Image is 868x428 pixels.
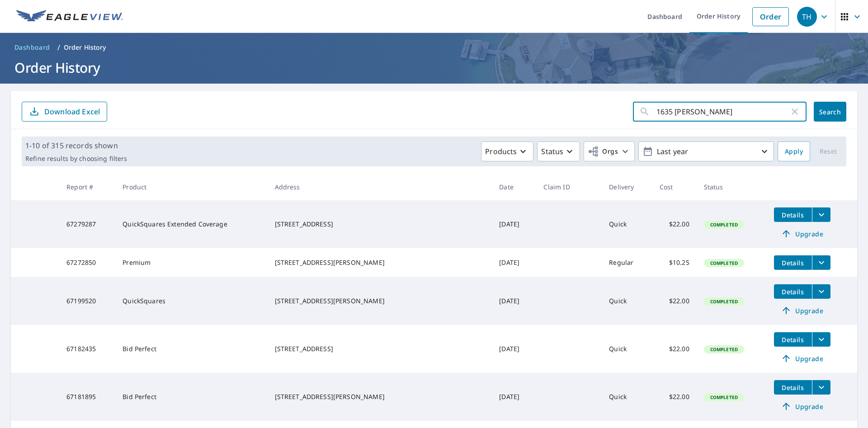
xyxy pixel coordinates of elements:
[779,401,825,412] span: Upgrade
[59,373,115,421] td: 67181895
[492,200,536,248] td: [DATE]
[115,373,267,421] td: Bid Perfect
[59,277,115,325] td: 67199520
[275,392,485,401] div: [STREET_ADDRESS][PERSON_NAME]
[653,144,759,160] p: Last year
[602,373,652,421] td: Quick
[584,141,635,161] button: Orgs
[11,58,857,77] h1: Order History
[115,200,267,248] td: QuickSquares Extended Coverage
[779,287,807,296] span: Details
[652,200,697,248] td: $22.00
[268,174,492,200] th: Address
[656,99,789,124] input: Address, Report #, Claim ID, etc.
[16,10,123,24] img: EV Logo
[774,255,812,270] button: detailsBtn-67272850
[652,248,697,277] td: $10.25
[652,325,697,373] td: $22.00
[779,305,825,316] span: Upgrade
[652,174,697,200] th: Cost
[705,221,743,228] span: Completed
[697,174,767,200] th: Status
[588,146,618,157] span: Orgs
[44,107,100,117] p: Download Excel
[774,332,812,347] button: detailsBtn-67182435
[59,200,115,248] td: 67279287
[705,394,743,400] span: Completed
[652,373,697,421] td: $22.00
[485,146,517,157] p: Products
[638,141,774,161] button: Last year
[774,351,830,366] a: Upgrade
[774,207,812,222] button: detailsBtn-67279287
[14,43,50,52] span: Dashboard
[275,220,485,229] div: [STREET_ADDRESS]
[22,102,107,122] button: Download Excel
[59,174,115,200] th: Report #
[11,40,857,55] nav: breadcrumb
[25,155,127,163] p: Refine results by choosing filters
[779,211,807,219] span: Details
[275,258,485,267] div: [STREET_ADDRESS][PERSON_NAME]
[785,146,803,157] span: Apply
[705,298,743,305] span: Completed
[492,373,536,421] td: [DATE]
[115,277,267,325] td: QuickSquares
[602,200,652,248] td: Quick
[57,42,60,53] li: /
[821,108,839,116] span: Search
[537,141,580,161] button: Status
[602,248,652,277] td: Regular
[652,277,697,325] td: $22.00
[774,399,830,414] a: Upgrade
[602,277,652,325] td: Quick
[541,146,563,157] p: Status
[774,380,812,395] button: detailsBtn-67181895
[115,174,267,200] th: Product
[812,255,830,270] button: filesDropdownBtn-67272850
[115,325,267,373] td: Bid Perfect
[812,380,830,395] button: filesDropdownBtn-67181895
[779,335,807,344] span: Details
[779,228,825,239] span: Upgrade
[481,141,533,161] button: Products
[774,284,812,299] button: detailsBtn-67199520
[779,383,807,392] span: Details
[275,296,485,306] div: [STREET_ADDRESS][PERSON_NAME]
[492,248,536,277] td: [DATE]
[59,248,115,277] td: 67272850
[814,102,846,122] button: Search
[774,226,830,241] a: Upgrade
[64,43,106,52] p: Order History
[778,141,810,161] button: Apply
[115,248,267,277] td: Premium
[812,284,830,299] button: filesDropdownBtn-67199520
[602,174,652,200] th: Delivery
[59,325,115,373] td: 67182435
[11,40,54,55] a: Dashboard
[705,260,743,266] span: Completed
[492,174,536,200] th: Date
[812,207,830,222] button: filesDropdownBtn-67279287
[275,344,485,353] div: [STREET_ADDRESS]
[705,346,743,353] span: Completed
[797,7,817,27] div: TH
[812,332,830,347] button: filesDropdownBtn-67182435
[492,277,536,325] td: [DATE]
[752,7,789,26] a: Order
[774,303,830,318] a: Upgrade
[779,353,825,364] span: Upgrade
[536,174,602,200] th: Claim ID
[779,259,807,267] span: Details
[492,325,536,373] td: [DATE]
[602,325,652,373] td: Quick
[25,140,127,151] p: 1-10 of 315 records shown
